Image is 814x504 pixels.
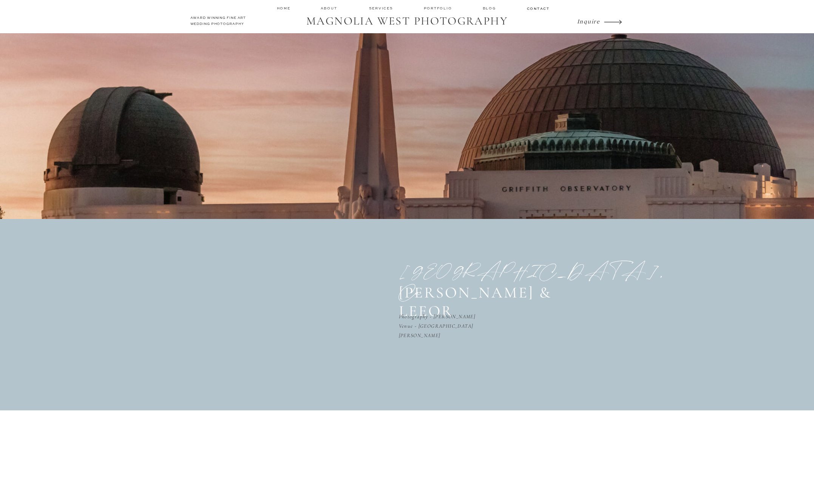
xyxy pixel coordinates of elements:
[399,284,596,302] p: [PERSON_NAME] & LEEOR
[277,6,291,11] a: home
[577,17,600,25] i: Inquire
[321,6,340,11] a: about
[369,6,394,11] a: services
[399,262,620,284] h1: [GEOGRAPHIC_DATA], Ca
[190,15,257,29] h2: AWARD WINNING FINE ART WEDDING PHOTOGRAPHY
[399,313,476,339] i: Photography - [PERSON_NAME] Venue - [GEOGRAPHIC_DATA][PERSON_NAME]
[424,6,454,11] a: Portfolio
[483,6,498,11] a: Blog
[527,6,549,11] a: contact
[577,16,602,26] a: Inquire
[301,14,513,29] a: MAGNOLIA WEST PHOTOGRAPHY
